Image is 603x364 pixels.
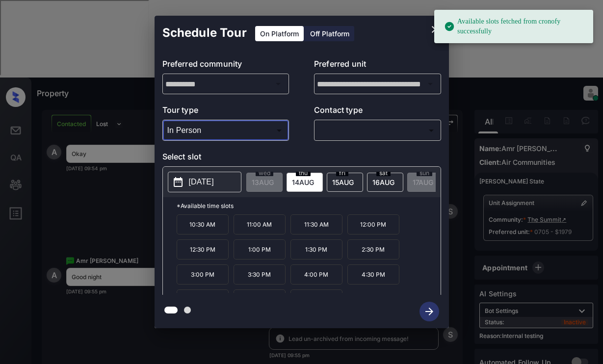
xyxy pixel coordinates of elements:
p: 1:30 PM [290,239,342,260]
p: *Available time slots [177,197,441,214]
p: Contact type [314,104,441,120]
p: 11:00 AM [234,214,286,234]
p: 1:00 PM [234,239,286,260]
span: 16 AUG [372,178,394,186]
div: On Platform [255,26,304,41]
span: thu [296,170,311,176]
p: 12:30 PM [177,239,229,260]
span: fri [336,170,348,176]
button: [DATE] [168,172,241,192]
button: btn-next [414,299,445,324]
p: Preferred unit [314,58,441,74]
div: date-select [367,173,403,192]
p: Tour type [162,104,289,120]
span: sat [376,170,391,176]
div: In Person [165,122,287,138]
p: [DATE] [189,176,214,188]
div: date-select [287,173,323,192]
p: 10:30 AM [177,214,229,234]
div: Off Platform [305,26,354,41]
p: Preferred community [162,58,289,74]
h2: Schedule Tour [155,16,255,50]
p: Select slot [162,151,441,166]
p: 3:30 PM [234,264,286,285]
p: 6:30 PM [290,289,342,310]
p: 5:30 PM [177,289,229,310]
p: 12:00 PM [347,214,399,234]
p: 3:00 PM [177,264,229,285]
p: 4:30 PM [347,264,399,285]
p: 6:00 PM [234,289,286,310]
span: 15 AUG [332,178,354,186]
div: date-select [327,173,363,192]
button: close [425,20,445,39]
p: 11:30 AM [290,214,342,234]
div: Available slots fetched from cronofy successfully [444,13,585,40]
p: 2:30 PM [347,239,399,260]
p: 4:00 PM [290,264,342,285]
span: 14 AUG [292,178,314,186]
